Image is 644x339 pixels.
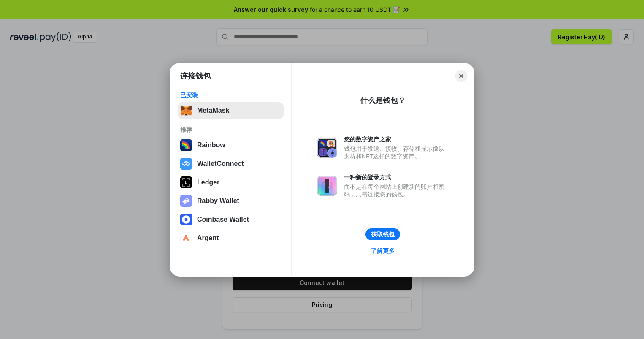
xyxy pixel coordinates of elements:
h1: 连接钱包 [180,71,211,81]
div: 一种新的登录方式 [344,174,449,181]
img: svg+xml,%3Csvg%20fill%3D%22none%22%20height%3D%2233%22%20viewBox%3D%220%200%2035%2033%22%20width%... [180,105,192,117]
div: 了解更多 [371,247,395,255]
div: 获取钱包 [371,231,395,238]
button: Rabby Wallet [178,193,284,209]
div: 推荐 [180,126,281,133]
div: Argent [197,234,219,242]
button: Rainbow [178,137,284,154]
button: Close [455,70,467,82]
img: svg+xml,%3Csvg%20width%3D%2228%22%20height%3D%2228%22%20viewBox%3D%220%200%2028%2028%22%20fill%3D... [180,158,192,170]
div: MetaMask [197,107,229,114]
div: Coinbase Wallet [197,216,249,223]
img: svg+xml,%3Csvg%20width%3D%2228%22%20height%3D%2228%22%20viewBox%3D%220%200%2028%2028%22%20fill%3D... [180,232,192,244]
img: svg+xml,%3Csvg%20xmlns%3D%22http%3A%2F%2Fwww.w3.org%2F2000%2Fsvg%22%20fill%3D%22none%22%20viewBox... [180,195,192,207]
img: svg+xml,%3Csvg%20xmlns%3D%22http%3A%2F%2Fwww.w3.org%2F2000%2Fsvg%22%20fill%3D%22none%22%20viewBox... [317,176,337,196]
button: Ledger [178,174,284,191]
button: WalletConnect [178,155,284,172]
div: 什么是钱包？ [360,95,406,106]
div: Ledger [197,179,219,186]
button: 获取钱包 [365,228,400,240]
a: 了解更多 [366,245,400,256]
div: 而不是在每个网站上创建新的账户和密码，只需连接您的钱包。 [344,183,449,198]
div: Rainbow [197,141,225,149]
div: Rabby Wallet [197,197,239,205]
div: 已安装 [180,91,281,99]
div: 钱包用于发送、接收、存储和显示像以太坊和NFT这样的数字资产。 [344,145,449,160]
div: WalletConnect [197,160,244,168]
img: svg+xml,%3Csvg%20xmlns%3D%22http%3A%2F%2Fwww.w3.org%2F2000%2Fsvg%22%20fill%3D%22none%22%20viewBox... [317,138,337,158]
button: MetaMask [178,102,284,119]
div: 您的数字资产之家 [344,136,449,143]
img: svg+xml,%3Csvg%20width%3D%2228%22%20height%3D%2228%22%20viewBox%3D%220%200%2028%2028%22%20fill%3D... [180,214,192,225]
img: svg+xml,%3Csvg%20xmlns%3D%22http%3A%2F%2Fwww.w3.org%2F2000%2Fsvg%22%20width%3D%2228%22%20height%3... [180,176,192,188]
img: svg+xml,%3Csvg%20width%3D%22120%22%20height%3D%22120%22%20viewBox%3D%220%200%20120%20120%22%20fil... [180,139,192,151]
button: Coinbase Wallet [178,211,284,228]
button: Argent [178,230,284,247]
